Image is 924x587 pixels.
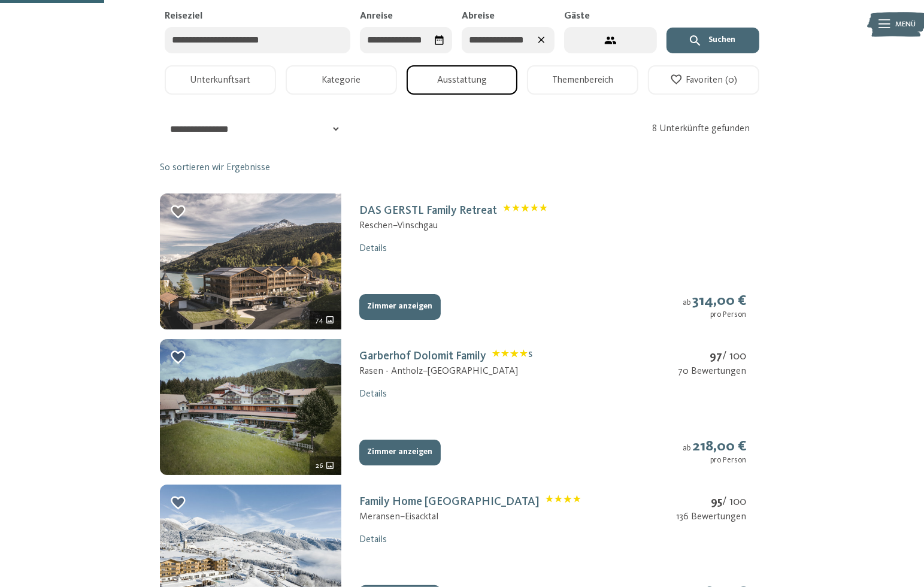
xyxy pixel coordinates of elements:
[359,510,581,524] div: Meransen – Eisacktal
[711,496,722,508] strong: 95
[165,11,202,21] span: Reiseziel
[169,349,187,366] div: Zu Favoriten hinzufügen
[359,535,387,544] a: Details
[531,30,551,50] div: Daten zurücksetzen
[683,292,746,320] div: ab
[359,350,532,362] a: Garberhof Dolomit FamilyKlassifizierung: 4 Sterne S
[310,311,341,329] div: 74 weitere Bilder
[360,11,393,21] span: Anreise
[652,122,763,135] div: 8 Unterkünfte gefunden
[692,293,746,308] strong: 314,00 €
[325,461,335,471] svg: 26 weitere Bilder
[692,439,746,454] strong: 218,00 €
[286,65,397,95] button: Kategorie
[429,30,449,50] div: Datum auswählen
[325,315,335,325] svg: 74 weitere Bilder
[564,11,590,21] span: Gäste
[564,27,657,54] button: 2 Gäste – 1 Zimmer
[683,456,746,465] div: pro Person
[462,11,495,21] span: Abreise
[359,365,532,378] div: Rasen - Antholz – [GEOGRAPHIC_DATA]
[169,494,187,512] div: Zu Favoriten hinzufügen
[678,365,746,378] div: 70 Bewertungen
[683,310,746,320] div: pro Person
[648,65,759,95] button: Favoriten (0)
[316,315,323,326] span: 74
[667,28,759,54] button: Suchen
[528,351,532,359] span: S
[676,494,746,510] div: / 100
[316,461,323,471] span: 26
[160,339,341,475] img: mss_renderimg.php
[527,65,638,95] button: Themenbereich
[310,456,341,475] div: 26 weitere Bilder
[683,438,746,465] div: ab
[359,440,441,466] button: Zimmer anzeigen
[546,495,581,510] span: Klassifizierung: 4 Sterne
[604,34,617,47] svg: 2 Gäste – 1 Zimmer
[492,349,533,364] span: Klassifizierung: 4 Sterne S
[359,294,441,320] button: Zimmer anzeigen
[678,349,746,365] div: / 100
[676,510,746,524] div: 136 Bewertungen
[407,65,518,95] button: Ausstattung
[359,244,387,253] a: Details
[169,203,187,220] div: Zu Favoriten hinzufügen
[710,350,722,362] strong: 97
[359,205,547,217] a: DAS GERSTL Family RetreatKlassifizierung: 5 Sterne
[359,219,547,232] div: Reschen – Vinschgau
[359,389,387,399] a: Details
[359,496,581,508] a: Family Home [GEOGRAPHIC_DATA]Klassifizierung: 4 Sterne
[160,193,341,329] img: mss_renderimg.php
[160,161,270,174] a: So sortieren wir Ergebnisse
[503,204,548,219] span: Klassifizierung: 5 Sterne
[165,65,276,95] button: Unterkunftsart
